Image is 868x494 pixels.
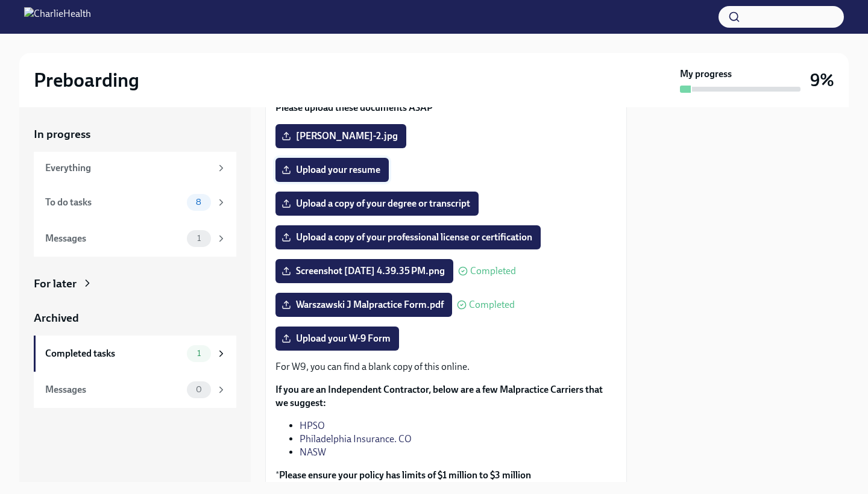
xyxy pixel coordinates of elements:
[279,469,531,481] strong: Please ensure your policy has limits of $1 million to $3 million
[300,433,412,445] a: Philadelphia Insurance. CO
[275,327,399,351] label: Upload your W-9 Form
[284,164,380,176] span: Upload your resume
[45,161,211,175] div: Everything
[34,68,139,92] h2: Preboarding
[34,310,236,326] a: Archived
[284,333,391,345] span: Upload your W-9 Form
[24,7,91,27] img: CharlieHealth
[275,102,433,113] strong: Please upload these documents ASAP
[34,372,236,408] a: Messages0
[284,231,532,243] span: Upload a copy of your professional license or certification
[275,225,541,249] label: Upload a copy of your professional license or certification
[34,276,236,292] a: For later
[190,349,208,358] span: 1
[275,384,603,408] strong: If you are an Independent Contractor, below are a few Malpractice Carriers that we suggest:
[275,360,617,374] p: For W9, you can find a blank copy of this online.
[34,276,77,292] div: For later
[45,383,182,396] div: Messages
[680,67,732,81] strong: My progress
[189,198,209,207] span: 8
[34,220,236,257] a: Messages1
[45,232,182,245] div: Messages
[810,69,834,91] h3: 9%
[275,158,389,182] label: Upload your resume
[34,127,236,142] a: In progress
[275,124,406,148] label: [PERSON_NAME]-2.jpg
[190,234,208,243] span: 1
[189,385,209,394] span: 0
[45,347,182,360] div: Completed tasks
[34,184,236,220] a: To do tasks8
[275,192,479,216] label: Upload a copy of your degree or transcript
[45,196,182,209] div: To do tasks
[470,266,516,276] span: Completed
[300,446,326,458] a: NASW
[284,130,398,142] span: [PERSON_NAME]-2.jpg
[34,152,236,184] a: Everything
[469,300,515,310] span: Completed
[275,259,453,283] label: Screenshot [DATE] 4.39.35 PM.png
[284,265,445,277] span: Screenshot [DATE] 4.39.35 PM.png
[300,420,325,431] a: HPSO
[284,299,444,311] span: Warszawski J Malpractice Form.pdf
[34,336,236,372] a: Completed tasks1
[275,293,452,317] label: Warszawski J Malpractice Form.pdf
[284,198,470,210] span: Upload a copy of your degree or transcript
